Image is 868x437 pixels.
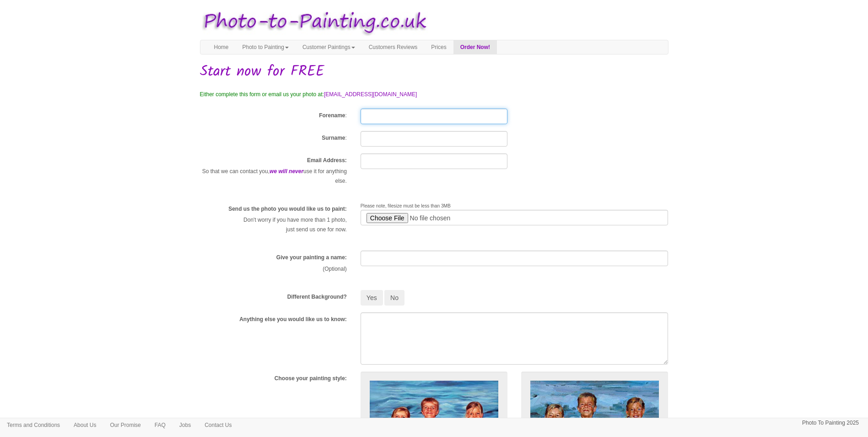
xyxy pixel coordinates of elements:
label: Email Address: [307,157,347,164]
label: Give your painting a name: [276,254,347,262]
a: Jobs [173,418,198,432]
label: Forename [319,112,345,120]
button: No [384,290,404,306]
p: Don't worry if you have more than 1 photo, just send us one for now. [200,215,347,235]
a: Order Now! [453,40,497,54]
a: Contact Us [198,418,238,432]
p: So that we can contact you, use it for anything else. [200,167,347,186]
label: Anything else you would like us to know: [239,316,347,323]
label: Send us the photo you would like us to paint: [228,205,347,213]
label: Choose your painting style: [275,375,347,382]
a: [EMAIL_ADDRESS][DOMAIN_NAME] [324,91,417,98]
label: Surname [322,134,345,142]
p: (Optional) [200,264,347,274]
a: Customers Reviews [362,40,425,54]
a: FAQ [148,418,173,432]
a: Prices [424,40,453,54]
span: Please note, filesize must be less than 3MB [361,203,451,208]
span: Either complete this form or email us your photo at: [200,91,324,98]
a: Home [207,40,236,54]
div: : [193,109,354,122]
label: Different Background? [287,293,347,301]
a: Customer Paintings [296,40,362,54]
a: Photo to Painting [236,40,296,54]
img: Photo to Painting [195,5,430,40]
em: we will never [270,168,303,175]
a: About Us [67,418,103,432]
div: : [193,131,354,144]
a: Our Promise [103,418,147,432]
h1: Start now for FREE [200,64,669,80]
p: Photo To Painting 2025 [802,418,859,428]
button: Yes [361,290,383,306]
